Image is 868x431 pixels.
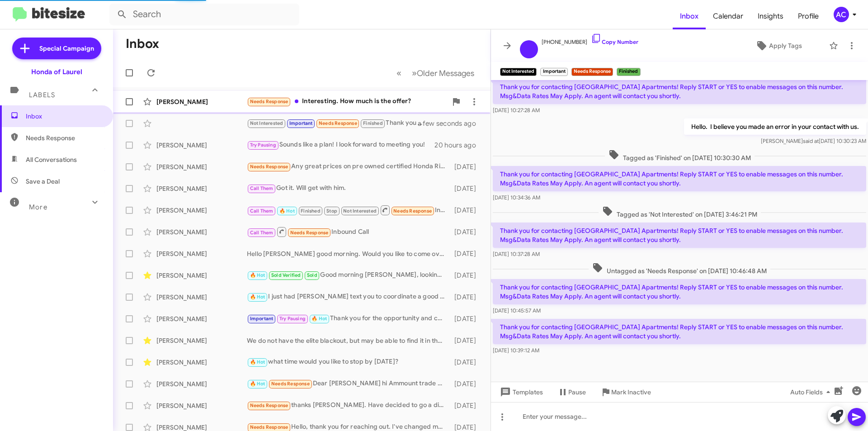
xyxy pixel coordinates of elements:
small: Important [540,68,567,76]
span: [DATE] 10:39:12 AM [493,347,539,354]
div: Dear [PERSON_NAME] hi Ammount trade on my car This is problem if my car is can trade by 38000 the... [247,379,450,389]
div: [DATE] [450,293,483,302]
div: [DATE] [450,314,483,323]
span: Tagged as 'Finished' on [DATE] 10:30:30 AM [605,149,755,162]
p: Hello. I believe you made an error in your contact with us. [684,118,866,135]
div: [PERSON_NAME] [156,379,247,388]
span: Finished [363,120,383,126]
small: Not Interested [500,68,537,76]
button: Auto Fields [783,384,841,400]
span: 🔥 Hot [250,359,265,365]
div: [DATE] [450,184,483,193]
span: » [412,67,417,79]
span: Needs Response [393,208,432,214]
div: [DATE] [450,401,483,410]
span: Needs Response [250,164,288,170]
span: Tagged as 'Not Interested' on [DATE] 3:46:21 PM [599,206,761,219]
div: what time would you like to stop by [DATE]? [247,357,450,367]
span: [DATE] 10:37:28 AM [493,251,540,257]
div: [DATE] [450,206,483,215]
span: Labels [29,91,55,99]
span: More [29,203,47,211]
span: Needs Response [26,133,103,142]
div: We do not have the elite blackout, but may be able to find it in the area. If we can would you li... [247,336,450,345]
div: [PERSON_NAME] [156,314,247,323]
p: Thank you for contacting [GEOGRAPHIC_DATA] Apartments! Reply START or YES to enable messages on t... [493,319,866,344]
span: Pause [568,384,586,400]
div: thanks [PERSON_NAME]. Have decided to go a different direction [247,400,450,411]
span: « [396,67,401,79]
div: [PERSON_NAME] [156,358,247,367]
h1: Inbox [126,37,159,51]
small: Finished [617,68,640,76]
span: Sold Verified [271,272,301,278]
div: [DATE] [450,227,483,237]
div: Interesting. How much is the offer? [247,96,447,107]
a: Profile [791,3,826,29]
div: [DATE] [450,249,483,258]
div: [PERSON_NAME] [156,293,247,302]
div: Any great prices on pre owned certified Honda Ridgeline? [247,161,450,172]
p: Thank you for contacting [GEOGRAPHIC_DATA] Apartments! Reply START or YES to enable messages on t... [493,79,866,104]
span: Call Them [250,230,274,236]
span: 🔥 Hot [250,272,265,278]
p: Thank you for contacting [GEOGRAPHIC_DATA] Apartments! Reply START or YES to enable messages on t... [493,166,866,191]
nav: Page navigation example [392,64,480,82]
span: [PERSON_NAME] [DATE] 10:30:23 AM [761,137,866,144]
a: Copy Number [591,38,638,45]
span: Call Them [250,208,274,214]
div: Thank you for the opportunity and congratulations!!! [247,313,450,324]
div: Hello [PERSON_NAME] good morning. Would you like to come over [DATE] to check options for you? [247,249,450,258]
span: Insights [750,3,791,29]
div: [DATE] [450,379,483,388]
button: Mark Inactive [593,384,658,400]
div: [DATE] [450,162,483,171]
button: Pause [550,384,593,400]
span: 🔥 Hot [311,316,327,322]
span: Try Pausing [279,316,306,322]
button: Next [406,64,480,82]
span: Needs Response [271,381,310,387]
div: [PERSON_NAME] [156,401,247,410]
div: [PERSON_NAME] [156,249,247,258]
span: 🔥 Hot [250,381,265,387]
button: Apply Tags [732,38,825,54]
div: Thank you for contacting [GEOGRAPHIC_DATA] Apartments! Reply START or YES to enable messages on t... [247,118,429,128]
span: Mark Inactive [611,384,651,400]
span: said at [803,137,819,144]
span: 🔥 Hot [279,208,295,214]
span: Stop [326,208,337,214]
a: Special Campaign [12,38,101,59]
small: Needs Response [571,68,613,76]
span: Needs Response [319,120,357,126]
span: Important [289,120,313,126]
span: Apply Tags [769,38,802,54]
span: Needs Response [250,424,288,430]
a: Calendar [706,3,750,29]
div: Good morning [PERSON_NAME], looking forward meeting you [DATE] for see the Honda Civics. [247,270,450,280]
span: Special Campaign [39,44,94,53]
div: [PERSON_NAME] [156,184,247,193]
span: Needs Response [250,99,288,104]
span: [DATE] 10:45:57 AM [493,307,541,314]
div: [PERSON_NAME] [156,227,247,237]
span: Not Interested [250,120,283,126]
span: Finished [301,208,321,214]
span: Call Them [250,185,274,191]
input: Search [109,4,299,25]
button: Templates [491,384,550,400]
div: a few seconds ago [429,119,483,128]
span: Important [250,316,274,322]
button: Previous [391,64,407,82]
span: Untagged as 'Needs Response' on [DATE] 10:46:48 AM [589,262,770,275]
div: [DATE] [450,271,483,280]
div: Honda of Laurel [31,67,82,76]
a: Inbox [673,3,706,29]
span: [DATE] 10:27:28 AM [493,107,540,114]
div: [PERSON_NAME] [156,141,247,150]
div: AC [834,7,849,22]
div: [PERSON_NAME] [156,336,247,345]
